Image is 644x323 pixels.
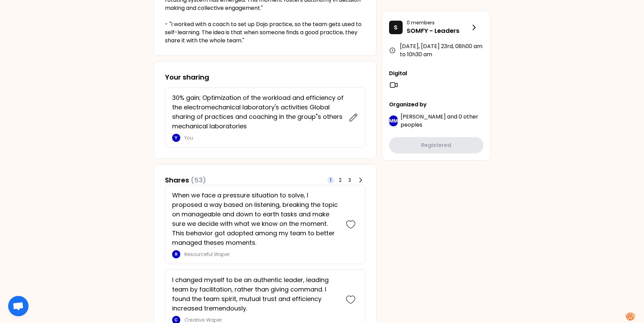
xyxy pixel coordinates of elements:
span: 1 [330,177,331,184]
p: Y [174,135,178,141]
p: MM [389,117,398,124]
div: [DATE], [DATE] 23rd , 08h00 am to 10h30 am [389,42,483,59]
span: 3 [348,177,351,184]
div: Ouvrir le chat [8,296,29,316]
p: Organized by [389,101,483,109]
h3: Shares [165,175,206,185]
span: (53) [191,175,206,185]
span: [PERSON_NAME] [401,113,446,121]
p: R [175,252,178,257]
h3: Your sharing [165,72,365,82]
p: 0 members [407,19,470,26]
p: C [174,317,178,323]
button: Registered [389,137,483,153]
p: When we face a pressure situation to solve, I proposed a way based on listening, breaking the top... [172,191,339,247]
p: Digital [389,69,483,78]
p: S [394,23,398,32]
p: You [184,134,345,141]
p: and [401,113,483,129]
p: SOMFY - Leaders [407,26,470,36]
p: Resourceful Waper [184,251,339,258]
p: 30% gain; Optimization of the workload and efficiency of the electromechanical laboratory's activ... [172,93,345,131]
span: 2 [339,177,342,184]
span: 0 other peoples [401,113,478,129]
p: I changed myself to be an authentic leader, leading team by facilitation, rather than giving comm... [172,275,339,313]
